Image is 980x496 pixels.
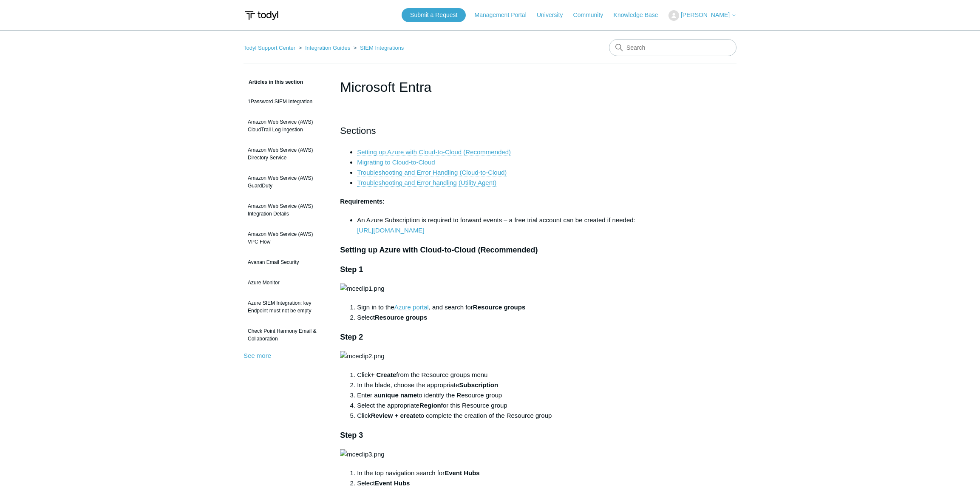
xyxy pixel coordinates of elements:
[340,449,384,459] img: mceclip3.png
[357,411,640,421] li: Click to complete the creation of the Resource group
[609,39,736,56] input: Search
[244,45,297,51] li: Todyl Support Center
[614,11,667,20] a: Knowledge Base
[340,429,640,442] h3: Step 3
[473,303,525,311] strong: Resource groups
[340,331,640,343] h3: Step 2
[357,159,435,166] a: Migrating to Cloud-to-Cloud
[371,412,419,419] strong: Review + create
[340,123,640,138] h2: Sections
[357,390,640,400] li: Enter a to identify the Resource group
[402,8,466,22] a: Submit a Request
[340,198,385,205] strong: Requirements:
[668,10,736,21] button: [PERSON_NAME]
[357,312,640,323] li: Select
[244,254,327,270] a: Avanan Email Security
[375,479,410,487] strong: Event Hubs
[357,478,640,488] li: Select
[375,314,427,321] strong: Resource groups
[244,94,327,110] a: 1Password SIEM Integration
[681,11,730,18] span: [PERSON_NAME]
[244,295,327,319] a: Azure SIEM Integration: key Endpoint must not be empty
[244,79,303,85] span: Articles in this section
[394,303,429,311] a: Azure portal
[357,380,640,390] li: In the blade, choose the appropriate
[352,45,404,51] li: SIEM Integrations
[419,402,441,409] strong: Region
[445,469,480,476] strong: Event Hubs
[459,381,498,388] strong: Subscription
[244,114,327,138] a: Amazon Web Service (AWS) CloudTrail Log Ingestion
[340,264,640,276] h3: Step 1
[244,352,271,359] a: See more
[360,45,404,51] a: SIEM Integrations
[340,244,640,256] h3: Setting up Azure with Cloud-to-Cloud (Recommended)
[475,11,535,20] a: Management Portal
[537,11,571,20] a: University
[357,400,640,411] li: Select the appropriate for this Resource group
[244,226,327,250] a: Amazon Web Service (AWS) VPC Flow
[244,8,280,23] img: Todyl Support Center Help Center home page
[378,391,417,399] strong: unique name
[357,227,424,234] a: [URL][DOMAIN_NAME]
[573,11,612,20] a: Community
[357,148,511,156] a: Setting up Azure with Cloud-to-Cloud (Recommended)
[244,170,327,194] a: Amazon Web Service (AWS) GuardDuty
[357,169,507,176] a: Troubleshooting and Error Handling (Cloud-to-Cloud)
[297,45,352,51] li: Integration Guides
[244,45,295,51] a: Todyl Support Center
[357,370,640,380] li: Click from the Resource groups menu
[340,77,640,97] h1: Microsoft Entra
[244,275,327,291] a: Azure Monitor
[357,215,640,235] li: An Azure Subscription is required to forward events – a free trial account can be created if needed:
[340,283,384,294] img: mceclip1.png
[244,198,327,222] a: Amazon Web Service (AWS) Integration Details
[371,371,397,378] strong: + Create
[340,351,384,361] img: mceclip2.png
[357,179,496,187] a: Troubleshooting and Error handling (Utility Agent)
[244,323,327,347] a: Check Point Harmony Email & Collaboration
[244,142,327,166] a: Amazon Web Service (AWS) Directory Service
[305,45,350,51] a: Integration Guides
[357,468,640,478] li: In the top navigation search for
[357,302,640,312] li: Sign in to the , and search for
